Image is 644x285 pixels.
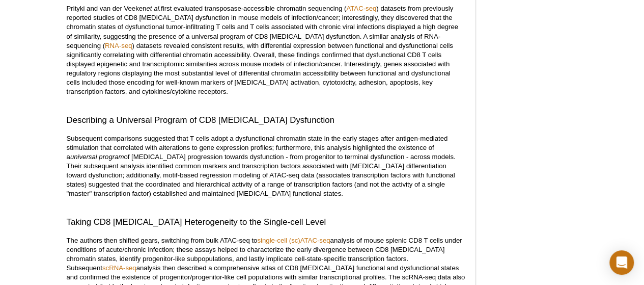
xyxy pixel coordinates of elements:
[609,250,634,275] div: Open Intercom Messenger
[105,41,132,49] a: RNA-seq
[67,134,465,198] p: Subsequent comparisons suggested that T cells adopt a dysfunctional chromatin state in the early ...
[146,5,161,12] em: et al.
[257,236,330,244] a: single-cell (sc)ATAC-seq
[67,114,465,126] h3: Describing a Universal Program of CD8 [MEDICAL_DATA] Dysfunction
[70,152,124,160] em: universal program
[346,5,376,12] a: ATAC-seq
[67,4,465,96] p: Prityki and van der Veeken first evaluated transposase-accessible chromatin sequencing ( ) datase...
[102,264,136,271] a: scRNA-seq
[67,216,465,228] h3: Taking CD8 [MEDICAL_DATA] Heterogeneity to the Single-cell Level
